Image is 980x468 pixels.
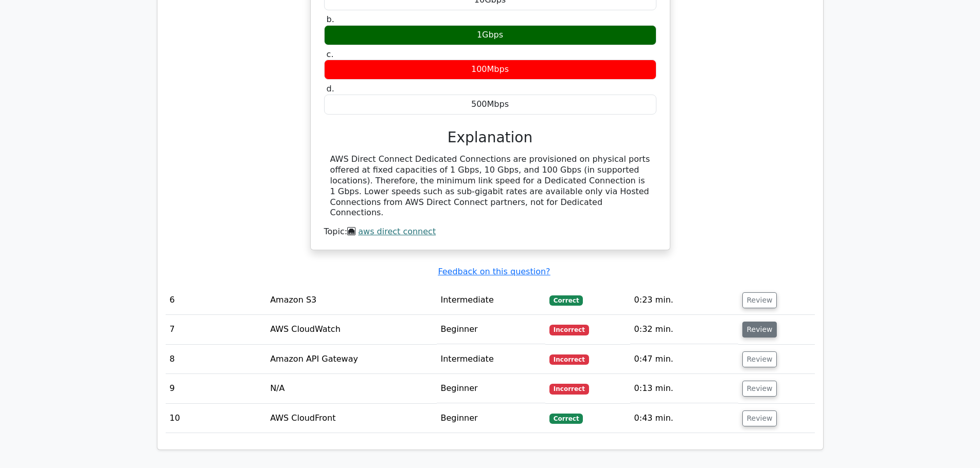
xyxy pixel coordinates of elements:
a: Feedback on this question? [438,267,550,276]
div: 1Gbps [324,25,656,45]
span: Incorrect [549,354,589,365]
span: Incorrect [549,384,589,394]
td: 7 [166,315,266,344]
td: Amazon S3 [266,286,436,315]
button: Review [742,322,777,338]
td: Beginner [437,374,545,403]
span: Correct [549,295,583,306]
a: aws direct connect [358,227,436,236]
span: d. [327,84,334,93]
button: Review [742,410,777,426]
td: AWS CloudFront [266,404,436,433]
td: 0:47 min. [630,345,738,374]
td: 6 [166,286,266,315]
td: Intermediate [437,345,545,374]
td: 0:43 min. [630,404,738,433]
div: 100Mbps [324,60,656,80]
td: 10 [166,404,266,433]
button: Review [742,292,777,308]
td: Beginner [437,404,545,433]
td: Amazon API Gateway [266,345,436,374]
h3: Explanation [330,129,650,146]
td: 0:32 min. [630,315,738,344]
button: Review [742,381,777,397]
td: 8 [166,345,266,374]
td: 0:23 min. [630,286,738,315]
div: 500Mbps [324,95,656,115]
div: AWS Direct Connect Dedicated Connections are provisioned on physical ports offered at fixed capac... [330,154,650,218]
span: b. [327,14,334,24]
span: Correct [549,414,583,424]
td: Intermediate [437,286,545,315]
div: Topic: [324,227,656,237]
td: 9 [166,374,266,403]
td: 0:13 min. [630,374,738,403]
button: Review [742,351,777,367]
td: Beginner [437,315,545,344]
span: Incorrect [549,325,589,335]
td: AWS CloudWatch [266,315,436,344]
span: c. [327,49,334,59]
td: N/A [266,374,436,403]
